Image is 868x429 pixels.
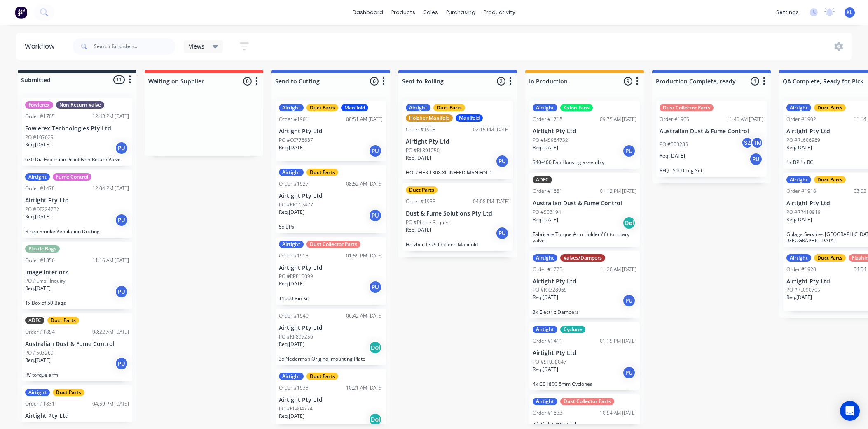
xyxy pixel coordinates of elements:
[115,357,128,370] div: PU
[25,277,66,285] p: PO #Email Inquiry
[25,185,55,192] div: Order #1478
[279,273,313,280] p: PO #RP815099
[533,266,562,273] div: Order #1775
[749,153,763,166] div: PU
[279,169,304,176] div: Airtight
[529,173,640,247] div: ADFCOrder #168101:12 PM [DATE]Australian Dust & Fume ControlPO #503194Req.[DATE]DelFabricate Torq...
[406,126,435,133] div: Order #1908
[786,104,811,111] div: Airtight
[433,104,465,111] div: Duct Parts
[533,188,562,195] div: Order #1681
[533,176,552,183] div: ADFC
[786,116,816,123] div: Order #1902
[660,128,763,135] p: Australian Dust & Fume Control
[25,42,58,51] div: Workflow
[306,104,338,111] div: Duct Parts
[473,126,510,133] div: 02:15 PM [DATE]
[533,350,636,357] p: Airtight Pty Ltd
[533,309,636,315] p: 3x Electric Dampers
[560,254,605,262] div: Valves/Dampers
[406,198,435,205] div: Order #1938
[279,180,309,188] div: Order #1927
[279,384,309,392] div: Order #1933
[346,312,383,320] div: 06:42 AM [DATE]
[456,114,483,122] div: Manifold
[814,254,846,262] div: Duct Parts
[533,254,557,262] div: Airtight
[814,104,846,111] div: Duct Parts
[279,405,313,413] p: PO #RL404774
[25,257,55,264] div: Order #1856
[560,326,585,333] div: Cyclone
[25,173,50,181] div: Airtight
[115,141,128,155] div: PU
[346,384,383,392] div: 10:21 AM [DATE]
[727,116,763,123] div: 11:40 AM [DATE]
[741,137,753,149] div: SZ
[276,101,386,161] div: AirtightDuct PartsManifoldOrder #190108:51 AM [DATE]Airtight Pty LtdPO #CC776687Req.[DATE]PU
[306,169,338,176] div: Duct Parts
[279,104,304,111] div: Airtight
[406,186,438,194] div: Duct Parts
[369,209,382,222] div: PU
[279,264,383,271] p: Airtight Pty Ltd
[406,154,431,162] p: Req. [DATE]
[786,176,811,183] div: Airtight
[600,337,636,345] div: 01:15 PM [DATE]
[600,409,636,417] div: 10:54 AM [DATE]
[25,341,129,348] p: Australian Dust & Fume Control
[25,349,54,357] p: PO #503269
[346,116,383,123] div: 08:51 AM [DATE]
[406,241,510,248] p: Holzher 1329 Outfeed Manifold
[751,137,763,149] div: TM
[406,226,431,234] p: Req. [DATE]
[406,104,430,111] div: Airtight
[25,389,50,396] div: Airtight
[47,317,79,324] div: Duct Parts
[25,372,129,378] p: RV torque arm
[25,113,55,120] div: Order #1705
[279,137,313,144] p: PO #CC776687
[786,188,816,195] div: Order #1918
[814,176,846,183] div: Duct Parts
[622,144,636,158] div: PU
[772,6,803,19] div: settings
[533,326,557,333] div: Airtight
[115,213,128,227] div: PU
[25,328,55,336] div: Order #1854
[533,398,557,405] div: Airtight
[533,159,636,165] p: S40-400 Fan Housing assembly
[279,192,383,199] p: Airtight Pty Ltd
[529,101,640,169] div: AirtightAxion FansOrder #171809:35 AM [DATE]Airtight Pty LtdPO #MS964732Req.[DATE]PUS40-400 Fan H...
[279,280,304,288] p: Req. [DATE]
[533,104,557,111] div: Airtight
[600,188,636,195] div: 01:12 PM [DATE]
[529,251,640,319] div: AirtightValves/DampersOrder #177511:20 AM [DATE]Airtight Pty LtdPO #RR328965Req.[DATE]PU3x Electr...
[25,357,51,364] p: Req. [DATE]
[786,266,816,273] div: Order #1920
[92,257,129,264] div: 11:16 AM [DATE]
[442,6,480,19] div: purchasing
[25,317,44,324] div: ADFC
[533,209,561,216] p: PO #503194
[660,152,685,160] p: Req. [DATE]
[22,170,132,238] div: AirtightFume ControlOrder #147812:04 PM [DATE]Airtight Pty LtdPO #DT224732Req.[DATE]PUBingo Smoke...
[533,137,568,144] p: PO #MS964732
[533,381,636,387] p: 4x CB1800 5mm Cyclones
[279,333,313,341] p: PO #RP897256
[25,400,55,408] div: Order #1831
[279,341,304,348] p: Req. [DATE]
[406,147,440,154] p: PO #RL891250
[25,134,54,141] p: PO #107629
[560,104,593,111] div: Axion Fans
[92,185,129,192] div: 12:04 PM [DATE]
[115,285,128,298] div: PU
[529,322,640,390] div: AirtightCycloneOrder #141101:15 PM [DATE]Airtight Pty LtdPO #ST038047Req.[DATE]PU4x CB1800 5mm Cy...
[406,169,510,176] p: HOLZHER 1308 XL INFEED MANIFOLD
[306,241,360,248] div: Dust Collector Parts
[533,278,636,285] p: Airtight Pty Ltd
[560,398,614,405] div: Dust Collector Parts
[189,42,204,51] span: Views
[276,237,386,305] div: AirtightDust Collector PartsOrder #191301:59 PM [DATE]Airtight Pty LtdPO #RP815099Req.[DATE]PUT10...
[622,294,636,307] div: PU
